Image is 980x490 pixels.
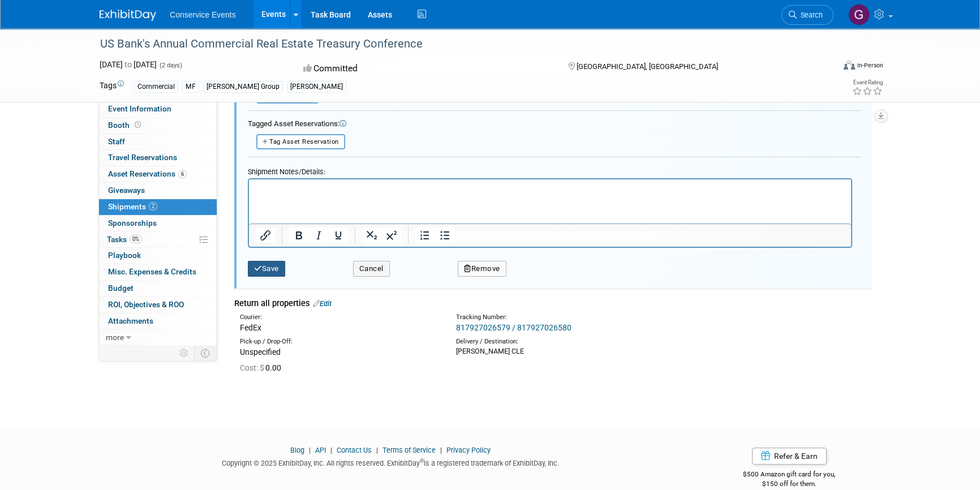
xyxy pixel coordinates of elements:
[99,297,217,313] a: ROI, Objectives & ROO
[149,202,157,210] span: 2
[108,121,143,130] span: Booth
[329,227,348,243] button: Underline
[108,169,187,178] span: Asset Reservations
[857,61,883,70] div: In-Person
[99,232,217,248] a: Tasks0%
[108,283,134,293] span: Budget
[99,330,217,346] a: more
[456,346,655,356] div: [PERSON_NAME] CLE
[698,479,881,489] div: $150 off for them.
[256,134,345,149] button: Tag Asset Reservation
[576,62,717,71] span: [GEOGRAPHIC_DATA], [GEOGRAPHIC_DATA]
[240,337,439,346] div: Pick-up / Drop-Off:
[99,134,217,150] a: Staff
[174,346,194,360] td: Personalize Event Tab Strip
[458,261,506,277] button: Remove
[132,121,143,129] span: Booth not reserved yet
[240,322,439,333] div: FedEx
[313,299,332,308] a: Edit
[767,59,883,76] div: Event Format
[108,251,141,260] span: Playbook
[99,118,217,134] a: Booth
[240,363,286,372] span: 0.00
[100,80,124,93] td: Tags
[797,11,823,19] span: Search
[99,264,217,280] a: Misc. Expenses & Credits
[100,455,681,468] div: Copyright © 2025 ExhibitDay, Inc. All rights reserved. ExhibitDay is a registered trademark of Ex...
[108,186,145,195] span: Giveaways
[234,298,872,310] div: Return all properties
[248,162,852,178] div: Shipment Notes/Details:
[99,101,217,117] a: Event Information
[99,166,217,182] a: Asset Reservations6
[106,333,124,342] span: more
[178,170,187,178] span: 6
[107,235,142,244] span: Tasks
[240,313,439,322] div: Courier:
[456,323,571,332] a: 817927026579 / 817927026580
[99,248,217,264] a: Playbook
[108,316,153,325] span: Attachments
[108,202,157,211] span: Shipments
[287,81,346,93] div: [PERSON_NAME]
[848,4,870,25] img: Gayle Reese
[99,183,217,199] a: Giveaways
[353,261,390,277] button: Cancel
[781,5,833,25] a: Search
[249,179,851,223] iframe: Rich Text Area
[108,218,157,227] span: Sponsorships
[108,153,177,162] span: Travel Reservations
[99,281,217,296] a: Budget
[96,34,816,54] div: US Bank's Annual Commercial Real Estate Treasury Conference
[170,10,236,19] span: Conservice Events
[99,216,217,231] a: Sponsorships
[852,80,883,85] div: Event Rating
[158,62,182,69] span: (2 days)
[289,227,308,243] button: Bold
[290,446,304,454] a: Blog
[844,61,855,70] img: Format-Inperson.png
[99,150,217,166] a: Travel Reservations
[435,227,454,243] button: Bullet list
[100,60,157,69] span: [DATE] [DATE]
[362,227,381,243] button: Subscript
[420,458,424,464] sup: ®
[456,313,710,322] div: Tracking Number:
[248,261,285,277] button: Save
[415,227,435,243] button: Numbered list
[256,227,275,243] button: Insert/edit link
[306,446,313,454] span: |
[752,448,827,465] a: Refer & Earn
[328,446,335,454] span: |
[240,347,281,356] span: Unspecified
[248,119,861,130] div: Tagged Asset Reservations:
[309,227,328,243] button: Italic
[108,137,125,146] span: Staff
[108,300,184,309] span: ROI, Objectives & ROO
[123,60,134,69] span: to
[130,235,142,243] span: 0%
[240,363,265,372] span: Cost: $
[269,138,339,145] span: Tag Asset Reservation
[108,104,171,113] span: Event Information
[300,59,550,79] div: Committed
[100,10,156,21] img: ExhibitDay
[99,313,217,329] a: Attachments
[194,346,217,360] td: Toggle Event Tabs
[456,337,655,346] div: Delivery / Destination:
[698,462,881,488] div: $500 Amazon gift card for you,
[382,446,436,454] a: Terms of Service
[446,446,491,454] a: Privacy Policy
[337,446,372,454] a: Contact Us
[315,446,326,454] a: API
[108,267,196,276] span: Misc. Expenses & Credits
[437,446,445,454] span: |
[134,81,178,93] div: Commercial
[382,227,401,243] button: Superscript
[182,81,199,93] div: MF
[99,199,217,215] a: Shipments2
[203,81,283,93] div: [PERSON_NAME] Group
[373,446,381,454] span: |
